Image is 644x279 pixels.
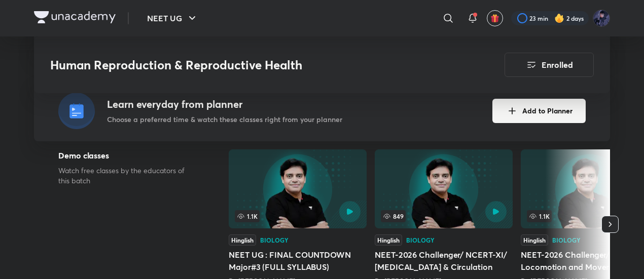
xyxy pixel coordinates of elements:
h5: NEET UG : FINAL COUNTDOWN Major#3 (FULL SYLLABUS) [229,249,367,273]
h4: Learn everyday from planner [107,97,342,112]
button: avatar [487,10,503,26]
span: 1.1K [527,210,552,222]
button: NEET UG [141,8,204,28]
h5: NEET-2026 Challenger/ NCERT-XI/ [MEDICAL_DATA] & Circulation [375,249,513,273]
button: Add to Planner [492,99,586,123]
img: Mayank Singh [593,10,610,27]
div: Hinglish [521,234,548,246]
img: streak [554,13,564,23]
span: 849 [381,210,406,222]
button: Enrolled [505,53,594,77]
img: Company Logo [34,11,116,23]
h3: Human Reproduction & Reproductive Health [50,58,447,72]
div: Hinglish [375,234,402,246]
h5: Demo classes [58,149,196,162]
span: 1.1K [235,210,260,222]
p: Watch free classes by the educators of this batch [58,166,196,186]
div: Biology [260,237,289,243]
div: Biology [406,237,435,243]
img: avatar [490,14,499,23]
p: Choose a preferred time & watch these classes right from your planner [107,114,342,125]
a: Company Logo [34,11,116,26]
div: Hinglish [229,234,256,246]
